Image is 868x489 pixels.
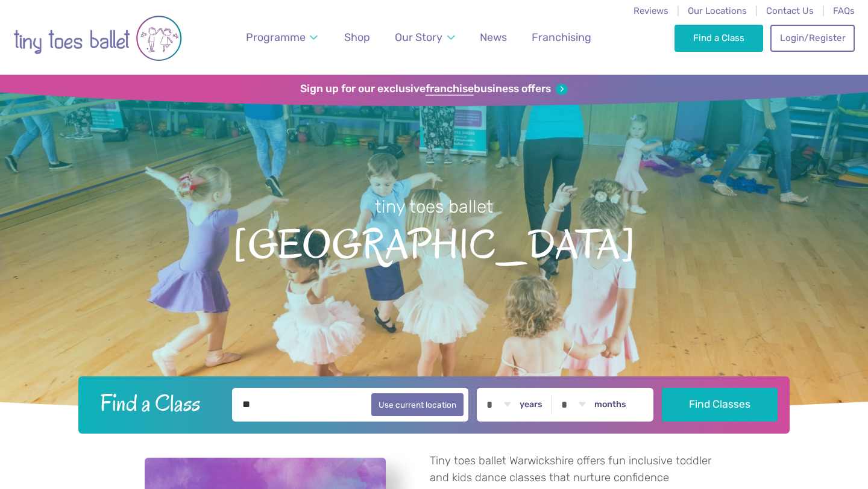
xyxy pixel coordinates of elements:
[532,31,591,43] span: Franchising
[344,31,370,43] span: Shop
[339,24,376,51] a: Shop
[833,5,855,16] a: FAQs
[766,5,814,16] a: Contact Us
[241,24,324,51] a: Programme
[480,31,507,43] span: News
[662,388,778,422] button: Find Classes
[594,399,626,410] label: months
[375,196,493,217] small: tiny toes ballet
[634,5,668,16] a: Reviews
[675,25,763,51] a: Find a Class
[770,25,855,51] a: Login/Register
[426,83,474,96] strong: franchise
[13,8,182,69] img: tiny toes ballet
[520,399,542,410] label: years
[395,31,442,43] span: Our Story
[371,393,464,416] button: Use current location
[21,219,847,267] span: [GEOGRAPHIC_DATA]
[526,24,597,51] a: Franchising
[389,24,461,51] a: Our Story
[246,31,306,43] span: Programme
[300,83,567,96] a: Sign up for our exclusivefranchisebusiness offers
[90,388,224,418] h2: Find a Class
[688,5,747,16] a: Our Locations
[474,24,512,51] a: News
